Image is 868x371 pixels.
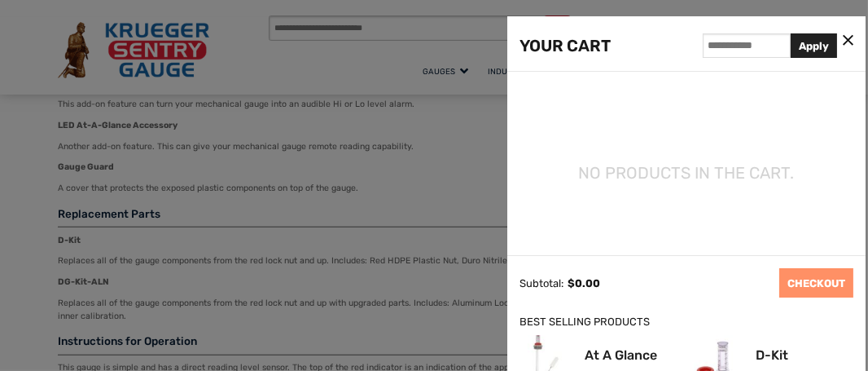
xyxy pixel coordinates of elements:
[519,33,611,59] div: YOUR CART
[585,349,657,362] a: At A Glance
[568,277,575,289] span: $
[779,268,853,298] a: CHECKOUT
[519,314,853,331] div: BEST SELLING PRODUCTS
[791,33,837,58] button: Apply
[568,277,600,289] span: 0.00
[519,277,563,289] div: Subtotal:
[756,349,788,362] a: D-Kit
